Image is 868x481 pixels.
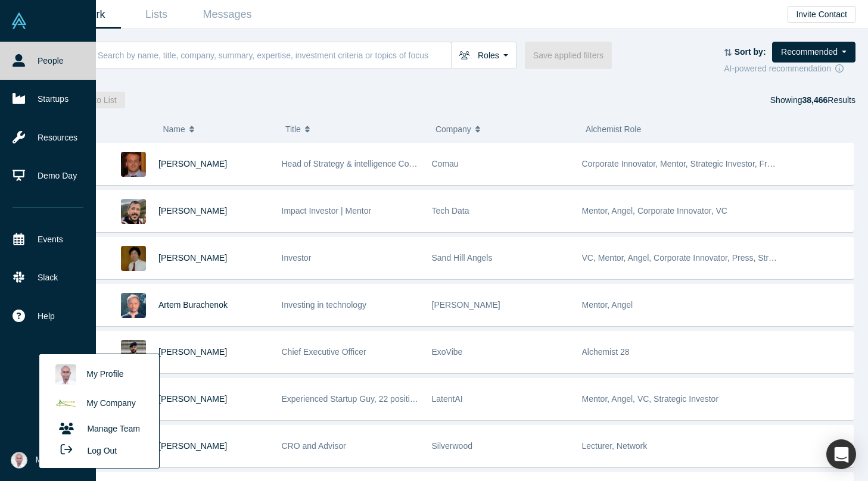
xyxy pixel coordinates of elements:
[282,441,346,451] span: CRO and Advisor
[282,347,366,357] span: Chief Executive Officer
[432,347,463,357] span: ExoVibe
[158,441,227,451] a: [PERSON_NAME]
[97,41,451,69] input: Search by name, title, company, summary, expertise, investment criteria or topics of focus
[121,152,146,177] img: Francesco Renelli's Profile Image
[282,300,366,310] span: Investing in technology
[772,42,855,63] button: Recommended
[432,159,459,168] span: Comau
[282,394,466,404] span: Experienced Startup Guy, 22 positive exits to date
[49,360,148,389] a: My Profile
[38,310,55,323] span: Help
[49,418,148,439] a: Manage Team
[55,364,76,385] img: Vetri Venthan Elango's profile
[586,124,641,134] span: Alchemist Role
[163,117,273,142] button: Name
[158,347,227,357] a: [PERSON_NAME]
[582,347,630,357] span: Alchemist 28
[282,159,506,168] span: Head of Strategy & intelligence Comau (spin off of Stellantis)
[121,199,146,224] img: Ricardo Camarinha's Profile Image
[735,47,766,57] strong: Sort by:
[121,293,146,318] img: Artem Burachenok's Profile Image
[432,394,463,404] span: LatentAI
[451,42,517,69] button: Roles
[582,300,633,310] span: Mentor, Angel
[121,1,192,29] a: Lists
[163,117,185,142] span: Name
[121,246,146,271] img: Ning Sung's Profile Image
[788,6,855,23] button: Invite Contact
[432,300,500,310] span: [PERSON_NAME]
[525,42,612,69] button: Save applied filters
[158,159,227,168] a: [PERSON_NAME]
[435,117,471,142] span: Company
[69,92,125,108] button: Add to List
[158,206,227,215] a: [PERSON_NAME]
[285,117,423,142] button: Title
[582,159,847,168] span: Corporate Innovator, Mentor, Strategic Investor, Freelancer / Consultant
[11,452,79,468] button: My Account
[432,441,472,451] span: Silverwood
[724,63,855,75] div: AI-powered recommendation
[432,206,469,215] span: Tech Data
[158,253,227,263] a: [PERSON_NAME]
[432,253,493,263] span: Sand Hill Angels
[158,394,227,404] a: [PERSON_NAME]
[770,92,855,108] div: Showing
[158,300,228,310] a: Artem Burachenok
[282,253,312,263] span: Investor
[435,117,573,142] button: Company
[582,394,719,404] span: Mentor, Angel, VC, Strategic Investor
[802,95,827,105] strong: 38,466
[802,95,855,105] span: Results
[36,454,79,466] span: My Account
[121,340,146,365] img: Luc Thomas's Profile Image
[285,117,301,142] span: Title
[582,441,648,451] span: Lecturer, Network
[11,452,27,468] img: Vetri Venthan Elango's Account
[582,206,727,215] span: Mentor, Angel, Corporate Innovator, VC
[55,393,76,414] img: Arithmedics's profile
[282,206,372,215] span: Impact Investor | Mentor
[49,389,148,418] a: My Company
[192,1,263,29] a: Messages
[49,439,121,461] button: Log Out
[11,13,27,29] img: Alchemist Vault Logo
